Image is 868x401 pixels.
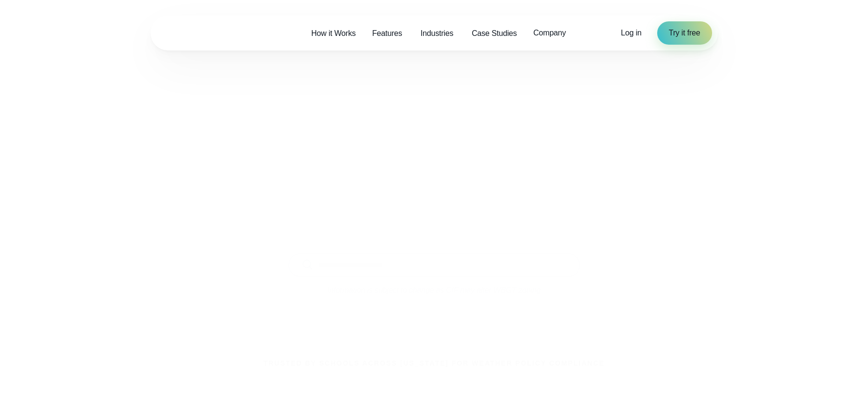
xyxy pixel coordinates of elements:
a: Case Studies [463,23,525,43]
span: Try it free [669,27,700,39]
a: How it Works [303,23,364,43]
span: Industries [421,28,453,39]
span: Case Studies [472,28,517,39]
span: Log in [621,29,641,37]
a: Try it free [657,21,712,45]
span: Features [372,28,402,39]
span: How it Works [311,28,356,39]
a: Log in [621,27,641,39]
span: Company [533,27,566,39]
